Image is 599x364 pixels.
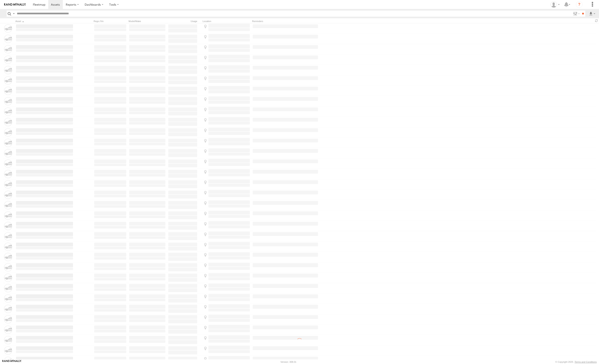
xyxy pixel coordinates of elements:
[2,360,21,364] a: Visit our Website
[555,361,597,363] div: © Copyright 2025 -
[4,3,26,6] img: rand-logo.svg
[12,11,15,17] label: Search Query
[129,20,166,23] div: Model/Make
[252,20,319,23] div: Reminders
[94,20,127,23] div: Rego./Vin
[549,1,561,8] div: Ajay Jain
[15,20,74,23] div: Click to Sort
[575,361,597,363] a: Terms and Conditions
[594,19,599,23] span: Refresh
[572,11,580,17] label: Search Filter Options
[281,361,296,363] div: Version: 308.01
[203,20,250,23] div: Location
[589,11,596,17] label: Export results as...
[168,20,201,23] div: Usage
[576,1,583,8] i: ?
